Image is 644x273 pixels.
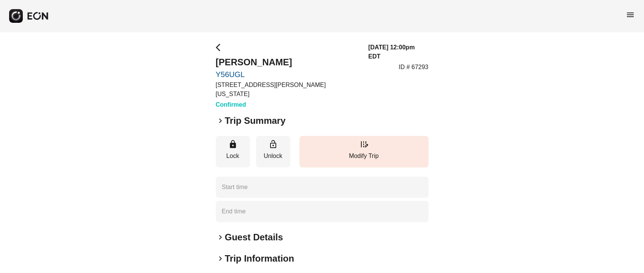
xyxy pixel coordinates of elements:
[220,151,246,161] p: Lock
[216,100,359,109] h3: Confirmed
[216,43,225,52] span: arrow_back_ios
[626,10,635,19] span: menu
[260,151,286,161] p: Unlock
[216,70,359,79] a: Y56UGL
[216,56,359,68] h2: [PERSON_NAME]
[216,80,359,99] p: [STREET_ADDRESS][PERSON_NAME][US_STATE]
[216,233,225,242] span: keyboard_arrow_right
[216,136,250,167] button: Lock
[399,63,428,72] p: ID # 67293
[225,231,283,243] h2: Guest Details
[299,136,429,167] button: Modify Trip
[216,116,225,125] span: keyboard_arrow_right
[269,140,278,149] span: lock_open
[303,151,425,161] p: Modify Trip
[359,140,369,149] span: edit_road
[225,115,286,127] h2: Trip Summary
[256,136,290,167] button: Unlock
[225,252,294,265] h2: Trip Information
[216,254,225,263] span: keyboard_arrow_right
[368,43,428,61] h3: [DATE] 12:00pm EDT
[228,140,237,149] span: lock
